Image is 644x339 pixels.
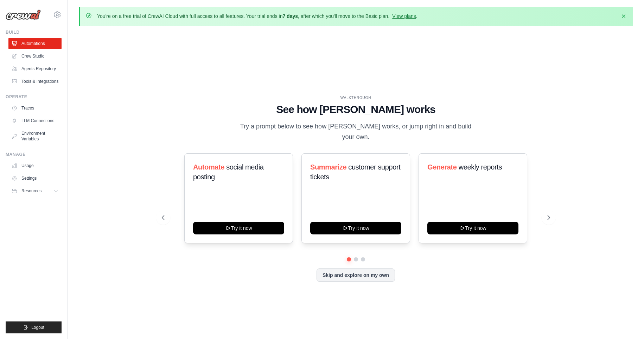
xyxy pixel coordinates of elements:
iframe: Chat Widget [609,305,644,339]
span: weekly reports [459,163,502,171]
a: Settings [8,173,62,184]
div: WALKTHROUGH [162,95,550,100]
a: Crew Studio [8,51,62,62]
a: Usage [8,160,62,171]
button: Try it now [193,222,284,234]
a: View plans [392,13,416,19]
div: Build [6,29,62,35]
button: Logout [6,321,62,333]
span: social media posting [193,163,264,181]
button: Skip and explore on my own [317,268,395,282]
div: Manage [6,152,62,157]
a: LLM Connections [8,115,62,126]
a: Tools & Integrations [8,76,62,87]
strong: 7 days [282,13,298,19]
span: customer support tickets [310,163,400,181]
span: Resources [21,188,42,194]
span: Logout [31,325,44,330]
button: Try it now [427,222,518,234]
span: Summarize [310,163,346,171]
h1: See how [PERSON_NAME] works [162,103,550,116]
button: Try it now [310,222,401,234]
a: Traces [8,102,62,114]
div: Operate [6,94,62,100]
p: Try a prompt below to see how [PERSON_NAME] works, or jump right in and build your own. [238,121,474,142]
span: Automate [193,163,224,171]
img: Logo [6,9,41,20]
button: Resources [8,185,62,197]
a: Agents Repository [8,63,62,74]
span: Generate [427,163,457,171]
p: You're on a free trial of CrewAI Cloud with full access to all features. Your trial ends in , aft... [97,13,417,20]
a: Environment Variables [8,128,62,145]
a: Automations [8,38,62,49]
